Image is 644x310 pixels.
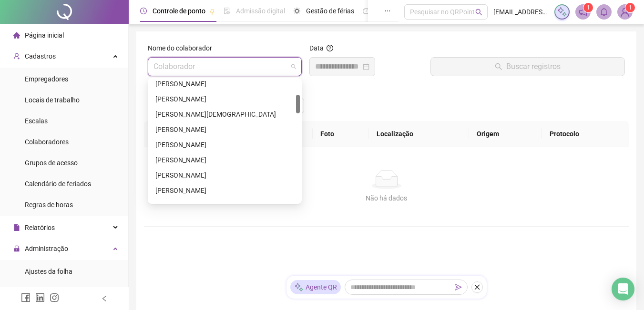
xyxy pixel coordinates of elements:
[600,8,608,16] span: bell
[148,43,218,53] label: Nome do colaborador
[155,79,294,89] div: [PERSON_NAME]
[153,7,205,15] span: Controle de ponto
[474,284,480,290] span: close
[13,245,20,252] span: lock
[294,8,300,14] span: sun
[618,5,632,19] img: 69000
[583,3,593,12] sup: 1
[25,159,78,167] span: Grupos de acesso
[13,53,20,60] span: user-add
[150,152,300,168] div: GABRIEL GOMES LIMA
[150,137,300,152] div: FREDIMARCIO FERREIRA DE AZEVEDO
[209,9,215,14] span: pushpin
[236,7,285,15] span: Admissão digital
[150,198,300,213] div: KATIANE SILVA DOS SANTOS
[290,280,341,294] div: Agente QR
[155,109,294,120] div: [PERSON_NAME][DEMOGRAPHIC_DATA]
[25,245,68,252] span: Administração
[313,121,369,147] th: Foto
[612,278,634,300] div: Open Intercom Messenger
[493,7,549,17] span: [EMAIL_ADDRESS][DOMAIN_NAME]
[150,183,300,198] div: JAQUELINE DA SILVA MOREIRA
[13,32,20,39] span: home
[327,45,333,51] span: question-circle
[150,122,300,137] div: EMANUELE SANTANA SANTOS
[309,44,324,52] span: Data
[150,168,300,183] div: GEOVANA DE AQUINO DE SOUZA
[155,170,294,180] div: [PERSON_NAME]
[155,140,294,150] div: [PERSON_NAME]
[150,91,300,107] div: EDUARDO OLIVEIRA ARAUJO
[25,96,80,104] span: Locais de trabalho
[150,107,300,122] div: ELAINE JESUS DA SILVA
[557,7,567,17] img: sparkle-icon.fc2bf0ac1784a2077858766a79e2daf3.svg
[140,8,147,14] span: clock-circle
[155,185,294,196] div: [PERSON_NAME]
[25,117,48,125] span: Escalas
[155,200,294,211] div: [PERSON_NAME]
[25,201,73,209] span: Regras de horas
[25,268,72,275] span: Ajustes da folha
[155,124,294,135] div: [PERSON_NAME]
[150,76,300,91] div: EDSON NASCIMENTO DOS SANTOS
[469,121,542,147] th: Origem
[13,224,20,231] span: file
[430,57,625,76] button: Buscar registros
[294,282,304,292] img: sparkle-icon.fc2bf0ac1784a2077858766a79e2daf3.svg
[475,9,482,16] span: search
[101,295,108,302] span: left
[629,4,632,11] span: 1
[625,3,635,12] sup: Atualize o seu contato no menu Meus Dados
[25,31,64,39] span: Página inicial
[25,224,55,231] span: Relatórios
[306,7,354,15] span: Gestão de férias
[455,284,462,290] span: send
[35,293,45,302] span: linkedin
[369,121,470,147] th: Localização
[363,8,369,14] span: dashboard
[21,293,31,302] span: facebook
[155,193,617,203] div: Não há dados
[542,121,629,147] th: Protocolo
[25,138,69,146] span: Colaboradores
[155,155,294,165] div: [PERSON_NAME]
[587,4,590,11] span: 1
[50,293,59,302] span: instagram
[25,180,91,188] span: Calendário de feriados
[224,8,230,14] span: file-done
[579,8,587,16] span: notification
[25,75,68,83] span: Empregadores
[155,94,294,104] div: [PERSON_NAME]
[384,8,391,14] span: ellipsis
[25,52,56,60] span: Cadastros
